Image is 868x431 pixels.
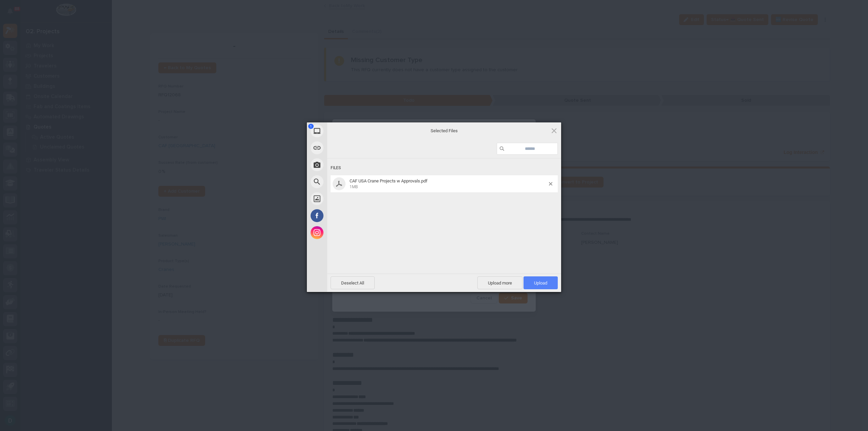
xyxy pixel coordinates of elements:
span: 1MB [350,184,358,189]
div: Files [331,162,558,174]
div: Instagram [307,224,388,241]
span: Upload [534,280,547,286]
span: CAF USA Crane Projects w Approvals.pdf [348,178,549,190]
span: CAF USA Crane Projects w Approvals.pdf [350,178,428,183]
span: 1 [308,124,314,129]
div: Link (URL) [307,139,388,156]
span: Upload more [477,276,522,289]
div: Web Search [307,173,388,190]
span: Selected Files [376,128,512,134]
span: Click here or hit ESC to close picker [550,127,558,134]
div: Take Photo [307,156,388,173]
span: Upload [524,276,558,289]
div: Unsplash [307,190,388,207]
div: My Device [307,122,388,139]
div: Facebook [307,207,388,224]
span: Deselect All [331,276,375,289]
